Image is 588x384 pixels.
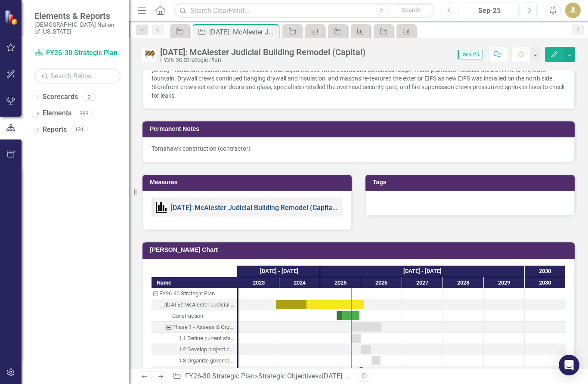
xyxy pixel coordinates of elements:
img: Approved Capital [142,48,156,62]
div: Task: Start date: 2025-12-16 End date: 2025-12-16 [152,366,237,378]
div: 2029 [484,277,525,288]
div: 2024 [279,277,320,288]
div: [DATE]: McAlester Judicial Building Remodel (Capital) [322,372,485,380]
div: 2028 [443,277,484,288]
div: [DATE]: McAlester Judicial Building Remodel (Capital) [209,27,277,37]
div: Construction [152,310,237,322]
div: 131 [71,126,88,133]
h3: Measures [150,179,347,186]
div: Task: Start date: 2023-12-01 End date: 2026-01-28 [276,300,364,309]
div: 393 [76,110,93,117]
span: Search [402,6,421,13]
div: 2030 [525,277,566,288]
img: Performance Management [156,202,167,213]
div: FY26-30 Strategic Plan [160,57,365,63]
div: [DATE]: McAlester Judicial Building Remodel (Capital) [166,299,235,310]
div: 2.1.17: McAlester Judicial Building Remodel (Capital) [152,299,237,310]
div: FY26-30 Strategic Plan [159,288,215,299]
button: Search [390,4,433,16]
div: [DATE]: McAlester Judicial Building Remodel (Capital) [160,47,365,57]
div: Turnover to Operations [172,366,227,378]
input: Search ClearPoint... [174,3,435,18]
a: Reports [43,125,67,135]
div: » » [173,372,352,381]
div: 3 [82,93,96,101]
div: Name [152,277,237,288]
div: Task: Start date: 2025-10-01 End date: 2025-12-31 [152,333,237,344]
div: Task: Start date: 2025-10-01 End date: 2025-12-31 [351,334,361,343]
input: Search Below... [34,68,121,84]
h3: [PERSON_NAME] Chart [150,247,570,253]
a: Scorecards [43,92,78,102]
div: 2025 - 2029 [320,266,525,277]
a: [DATE]: McAlester Judicial Building Remodel (Capital) KPIs [171,204,353,212]
div: Phase 1 - Assess & Organize [152,322,237,333]
a: FY26-30 Strategic Plan [185,372,255,380]
div: Task: Start date: 2023-12-01 End date: 2026-01-28 [152,299,237,310]
div: Task: Start date: 2026-04-01 End date: 2026-06-23 [152,355,237,366]
div: Task: Start date: 2026-01-01 End date: 2026-03-31 [152,344,237,355]
a: Strategic Objectives [258,372,319,380]
h3: Tags [373,179,570,186]
button: Sep-25 [460,3,519,18]
div: Task: Start date: 2025-10-01 End date: 2026-06-30 [351,322,381,331]
div: 1.1 Define current state, scope & capabilities [179,333,235,344]
div: Task: Start date: 2025-12-16 End date: 2025-12-16 [359,367,363,376]
div: Phase 1 - Assess & Organize [172,322,235,333]
div: Open Intercom Messenger [559,355,579,375]
div: Task: Start date: 2025-10-01 End date: 2026-06-30 [152,322,237,333]
div: 2030 [525,266,566,277]
div: Task: Start date: 2026-01-01 End date: 2026-03-31 [361,345,371,354]
div: Task: Start date: 2025-05-27 End date: 2025-12-16 [152,310,237,322]
span: Sep-25 [458,50,483,59]
div: Task: Start date: 2026-04-01 End date: 2026-06-23 [371,356,381,365]
div: Task: FY26-30 Strategic Plan Start date: 2023-12-01 End date: 2023-12-02 [152,288,237,299]
button: JL [565,3,581,18]
div: 2023 [238,277,279,288]
p: Tomahawk construction (contractor) [152,144,566,153]
div: 2023 - 2024 [238,266,320,277]
p: [DATE] - Tomahawk construction (contractor) managed the site while electricians continued rough-i... [152,64,566,100]
img: ClearPoint Strategy [4,9,19,25]
h3: Permanent Notes [150,126,570,132]
div: 2025 [320,277,361,288]
div: Turnover to Operations [152,366,237,378]
a: Elements [43,108,71,118]
a: FY26-30 Strategic Plan [34,48,121,58]
div: Task: Start date: 2025-05-27 End date: 2025-12-16 [337,311,359,320]
div: Sep-25 [463,6,516,16]
div: FY26-30 Strategic Plan [152,288,237,299]
div: 1.1 Define current state, scope & capabilities [152,333,237,344]
div: 1.2 Develop project charter & RACI [179,344,235,355]
div: 1.2 Develop project charter & RACI [152,344,237,355]
div: 1.3 Organize governance/team setup [179,355,235,366]
div: 2026 [361,277,402,288]
small: [DEMOGRAPHIC_DATA] Nation of [US_STATE] [34,21,121,35]
div: 1.3 Organize governance/team setup [152,355,237,366]
div: Construction [172,310,203,322]
span: Elements & Reports [34,11,121,21]
div: 2027 [402,277,443,288]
